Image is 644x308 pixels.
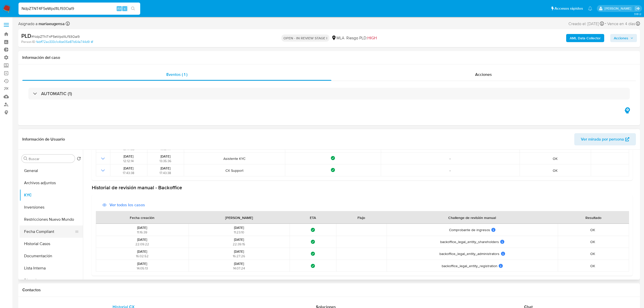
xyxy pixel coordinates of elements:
[22,137,65,142] h1: Información de Usuario
[581,133,624,145] span: Ver mirada por persona
[20,262,83,274] button: Lista Interna
[128,5,138,12] button: search-icon
[41,91,72,96] h3: AUTOMATIC (1)
[22,55,636,60] h1: Información del caso
[19,5,140,12] input: Buscar usuario o caso...
[21,40,35,44] b: Person ID
[18,21,65,27] span: Asignado a
[77,157,81,162] button: Volver al orden por defecto
[566,34,604,42] button: AML Data Collector
[568,20,604,27] div: Creado el: [DATE]
[166,72,187,77] span: Eventos ( 1 )
[38,21,65,27] b: mariaeugensa
[20,201,83,213] button: Inversiones
[20,165,83,177] button: General
[554,6,583,11] span: Accesos rápidos
[22,287,636,293] h1: Contactos
[20,189,83,201] button: KYC
[281,35,329,42] p: OPEN - IN REVIEW STAGE I
[117,6,121,11] span: Alt
[20,226,79,238] button: Fecha Compliant
[588,6,592,11] a: Notificaciones
[29,157,73,161] input: Buscar
[20,213,83,226] button: Restricciones Nuevo Mundo
[20,250,83,262] button: Documentación
[635,6,640,11] a: Salir
[20,177,83,189] button: Archivos adjuntos
[24,157,28,161] button: Buscar
[614,34,628,42] span: Acciones
[610,34,637,42] button: Acciones
[28,88,630,99] div: AUTOMATIC (1)
[20,274,83,286] button: Direcciones
[31,34,80,39] span: # NdpZTNT4F5eWpd1lLf93OaI9
[20,238,83,250] button: Historial Casos
[36,40,93,44] a: fabff72ac333c1c4be05e87b64a744d9
[475,72,492,77] span: Acciones
[607,21,635,27] span: Vence en 4 días
[331,35,344,41] div: MLA
[21,32,31,40] b: PLD
[346,35,377,41] span: Riesgo PLD:
[124,6,126,11] span: s
[367,35,377,41] span: HIGH
[605,20,606,27] span: -
[570,34,601,42] b: AML Data Collector
[574,133,636,145] button: Ver mirada por persona
[604,6,633,11] p: andres.vilosio@mercadolibre.com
